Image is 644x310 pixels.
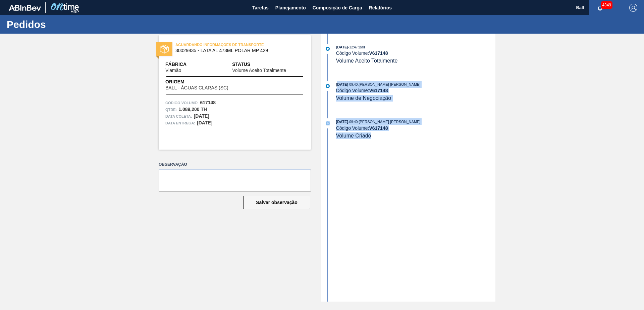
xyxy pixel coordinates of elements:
[313,4,362,12] span: Composição de Carga
[358,82,420,86] span: : [PERSON_NAME] [PERSON_NAME]
[336,125,495,131] div: Código Volume:
[194,113,209,119] strong: [DATE]
[629,4,637,12] img: Logout
[326,47,330,51] img: atual
[165,61,202,68] span: Fábrica
[165,100,198,106] span: Código Volume:
[358,45,365,49] span: : Ball
[252,4,269,12] span: Tarefas
[336,88,495,93] div: Código Volume:
[232,61,304,68] span: Status
[336,58,398,64] span: Volume Aceito Totalmente
[336,120,348,124] span: [DATE]
[358,120,420,124] span: : [PERSON_NAME] [PERSON_NAME]
[336,50,495,56] div: Código Volume:
[275,4,306,12] span: Planejamento
[175,48,297,53] span: 30029835 - LATA AL 473ML POLAR MP 429
[165,113,192,120] span: Data coleta:
[165,106,177,113] span: Qtde :
[7,21,126,28] h1: Pedidos
[336,133,371,139] span: Volume Criado
[369,4,392,12] span: Relatórios
[178,107,207,112] strong: 1.089,200 TH
[336,95,391,101] span: Volume de Negociação
[369,50,388,56] strong: V 617148
[232,68,286,73] span: Volume Aceito Totalmente
[197,120,212,125] strong: [DATE]
[326,84,330,88] img: atual
[165,68,181,73] span: Viamão
[348,120,358,124] span: - 09:40
[243,196,310,209] button: Salvar observação
[348,83,358,86] span: - 09:40
[165,85,228,90] span: BALL - ÁGUAS CLARAS (SC)
[336,82,348,86] span: [DATE]
[165,120,195,126] span: Data entrega:
[336,45,348,49] span: [DATE]
[589,3,611,12] button: Notificações
[601,1,612,9] span: 4349
[160,45,169,53] img: status
[165,78,248,85] span: Origem
[369,125,388,131] strong: V 617148
[175,41,269,48] span: AGUARDANDO INFORMAÇÕES DE TRANSPORTE
[200,100,216,105] strong: 617148
[9,5,41,11] img: TNhmsLtSVTkK8tSr43FrP2fwEKptu5GPRR3wAAAABJRU5ErkJggg==
[326,121,330,125] img: atual
[369,88,388,93] strong: V 617148
[159,160,311,169] label: Observação
[348,45,358,49] span: - 12:47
